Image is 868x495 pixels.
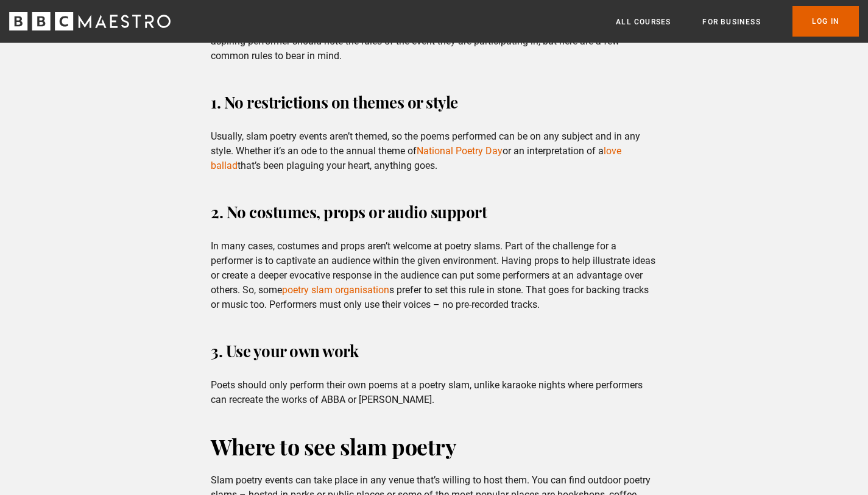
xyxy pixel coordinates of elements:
a: Log In [792,6,859,37]
nav: Primary [616,6,859,37]
a: National Poetry Day [417,145,503,157]
p: Usually, slam poetry events aren’t themed, so the poems performed can be on any subject and in an... [211,129,657,173]
a: poetry slam organisation [282,284,389,296]
h3: 3. Use your own work [211,337,657,366]
a: For business [702,16,760,28]
a: love ballad [211,145,621,171]
h3: 2. No costumes, props or audio support [211,198,657,227]
svg: BBC Maestro [9,12,171,30]
p: In many cases, costumes and props aren’t welcome at poetry slams. Part of the challenge for a per... [211,239,657,312]
p: Poets should only perform their own poems at a poetry slam, unlike karaoke nights where performer... [211,378,657,407]
h3: 1. No restrictions on themes or style [211,88,657,117]
h2: Where to see slam poetry [211,432,657,461]
a: All Courses [616,16,671,28]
